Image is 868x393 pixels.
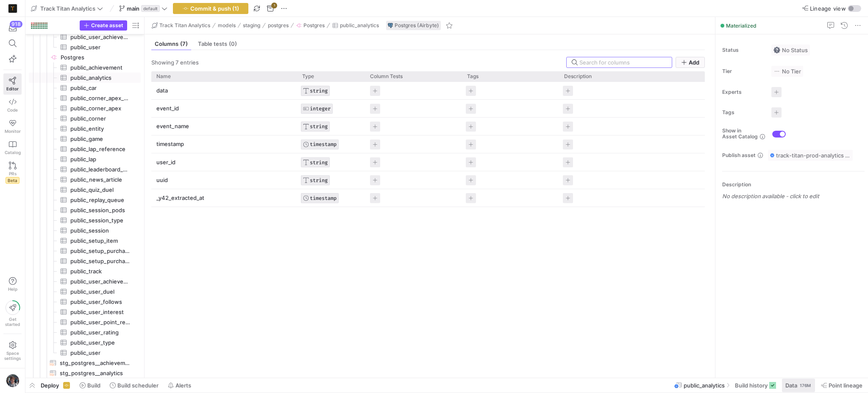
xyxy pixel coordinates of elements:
span: public_corner_apex​​​​​​​​​ [70,104,131,113]
a: Code [3,95,22,116]
button: Postgres [294,20,327,31]
div: Press SPACE to select this row. [29,327,141,337]
a: Monitor [3,116,22,137]
div: Press SPACE to select this row. [151,135,705,153]
button: Track Titan Analytics [150,20,212,31]
span: Get started [5,317,20,327]
span: Help [7,286,18,292]
a: public_corner​​​​​​​​​ [29,113,141,124]
a: public_leaderboard_bounds​​​​​​​​​ [29,164,141,174]
button: Alerts [164,378,195,393]
div: Press SPACE to select this row. [29,348,141,358]
span: public_game​​​​​​​​​ [70,134,131,144]
a: Postgres​​​​​​​​ [29,52,141,62]
div: Press SPACE to select this row. [29,134,141,144]
div: Press SPACE to select this row. [29,256,141,266]
a: public_corner_apex​​​​​​​​​ [29,103,141,113]
span: STRING [310,88,328,94]
span: public_user_achievement​​​​​​​​​ [70,32,131,42]
div: Press SPACE to select this row. [29,93,141,103]
span: stg_postgres__analytics​​​​​​​​​​ [60,368,131,378]
a: public_user_follows​​​​​​​​​ [29,297,141,307]
span: Tags [467,73,479,79]
button: Getstarted [3,297,22,330]
span: STRING [310,124,328,129]
span: Track Titan Analytics [40,5,95,12]
a: stg_postgres__analytics​​​​​​​​​​ [29,368,141,378]
span: public_setup_item​​​​​​​​​ [70,236,131,246]
div: Press SPACE to select this row. [29,276,141,286]
input: Search for columns [579,59,667,66]
a: public_session_type​​​​​​​​​ [29,215,141,225]
a: public_analytics​​​​​​​​​ [29,73,141,83]
a: Editor [3,73,22,95]
span: stg_postgres__achievements​​​​​​​​​​ [60,358,131,368]
p: _y42_extracted_at [156,190,292,206]
div: Press SPACE to select this row. [151,154,705,171]
span: staging [243,22,260,28]
button: 918 [3,20,22,36]
div: Press SPACE to select this row. [29,174,141,185]
span: Publish asset [722,152,756,158]
div: Press SPACE to select this row. [29,307,141,317]
p: Description [722,182,865,188]
span: public_session​​​​​​​​​ [70,226,131,236]
span: public_user_duel​​​​​​​​​ [70,287,131,297]
a: public_setup_purchase_item​​​​​​​​​ [29,246,141,256]
button: Data176M [782,378,815,393]
span: postgres [268,22,289,28]
button: Commit & push (1) [173,3,248,14]
span: public_corner_apex_config​​​​​​​​​ [70,93,131,103]
a: public_user_achievement​​​​​​​​​ [29,32,141,42]
a: public_replay_queue​​​​​​​​​ [29,195,141,205]
span: Deploy [41,382,59,389]
span: STRING [310,160,328,166]
span: Tags [722,109,765,115]
img: https://lh3.googleusercontent.com/a/AEdFTp5zC-foZFgAndG80ezPFSJoLY2tP00FMcRVqbPJ=s96-c [6,374,19,387]
a: public_user_point_redemption​​​​​​​​​ [29,317,141,327]
a: Catalog [3,137,22,158]
div: Press SPACE to select this row. [29,225,141,236]
a: PRsBeta [3,158,22,187]
span: Beta [6,177,19,184]
span: public_track​​​​​​​​​ [70,267,131,276]
span: public_user​​​​​​​​​ [70,42,131,52]
span: public_leaderboard_bounds​​​​​​​​​ [70,165,131,174]
span: (0) [229,41,237,47]
span: public_user_interest​​​​​​​​​ [70,307,131,317]
span: Lineage view [810,5,846,12]
span: public_user_follows​​​​​​​​​ [70,297,131,307]
span: public_lap_reference​​​​​​​​​ [70,144,131,154]
span: Table tests [198,41,237,47]
a: public_user​​​​​​​​​ [29,348,141,358]
span: public_lap​​​​​​​​​ [70,154,131,164]
span: Postgres [303,22,325,28]
a: public_entity​​​​​​​​​ [29,124,141,134]
a: stg_postgres__achievements​​​​​​​​​​ [29,358,141,368]
a: public_achievement​​​​​​​​​ [29,62,141,73]
span: Name [156,73,171,79]
div: Press SPACE to select this row. [29,185,141,195]
span: public_news_article​​​​​​​​​ [70,175,131,185]
span: Type [302,73,314,79]
a: public_user_achievement​​​​​​​​​ [29,276,141,286]
span: Space settings [4,351,21,361]
span: TIMESTAMP [310,141,337,147]
span: public_user_point_redemption​​​​​​​​​ [70,317,131,327]
span: public_user_rating​​​​​​​​​ [70,328,131,337]
p: uuid [156,172,292,188]
button: Build scheduler [106,378,162,393]
div: Press SPACE to select this row. [29,32,141,42]
a: public_corner_apex_config​​​​​​​​​ [29,93,141,103]
span: Postgres​​​​​​​​ [61,53,139,62]
span: INTEGER [310,106,331,112]
span: public_replay_queue​​​​​​​​​ [70,195,131,205]
div: Press SPACE to select this row. [29,144,141,154]
span: Materialized [726,22,757,29]
div: Press SPACE to select this row. [29,368,141,378]
p: event_id [156,100,292,117]
span: Status [722,47,765,53]
span: Show in Asset Catalog [722,128,758,140]
button: Help [3,273,22,295]
a: public_car​​​​​​​​​ [29,83,141,93]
